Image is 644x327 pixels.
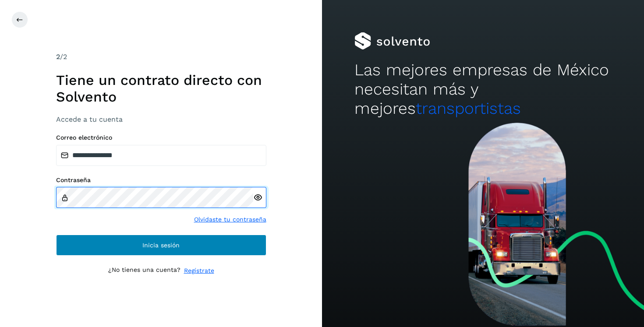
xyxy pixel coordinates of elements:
[56,176,266,184] label: Contraseña
[56,235,266,256] button: Inicia sesión
[354,60,612,119] h2: Las mejores empresas de México necesitan más y mejores
[56,115,266,123] h3: Accede a tu cuenta
[108,266,180,275] p: ¿No tienes una cuenta?
[56,72,266,105] h1: Tiene un contrato directo con Solvento
[56,134,266,141] label: Correo electrónico
[184,266,214,275] a: Regístrate
[56,53,60,61] span: 2
[416,99,521,118] span: transportistas
[142,242,180,248] span: Inicia sesión
[56,52,266,62] div: /2
[194,215,266,224] a: Olvidaste tu contraseña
